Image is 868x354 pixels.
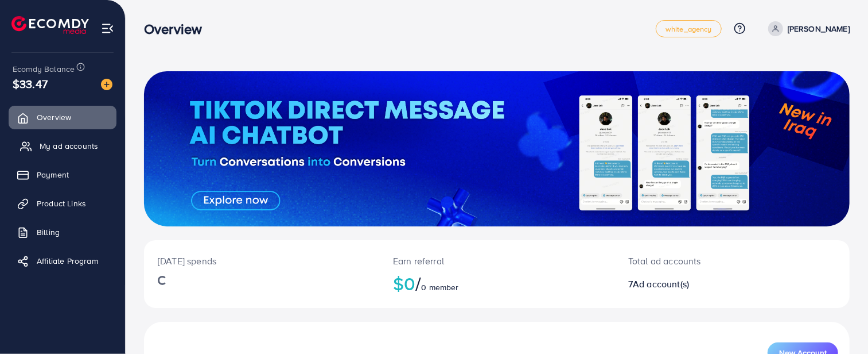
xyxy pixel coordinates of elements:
a: [PERSON_NAME] [764,21,850,36]
span: Ecomdy Balance [13,63,75,75]
span: white_agency [665,25,712,33]
span: Billing [37,226,60,238]
img: logo [11,16,89,34]
img: image [101,79,112,90]
span: My ad accounts [40,140,98,152]
span: Ad account(s) [633,278,689,290]
span: Product Links [37,198,86,209]
span: / [415,270,421,297]
h2: 7 [628,279,777,290]
a: My ad accounts [9,134,116,157]
span: Overview [37,111,71,123]
span: $33.47 [13,75,48,92]
a: Overview [9,106,116,129]
a: Affiliate Program [9,249,116,272]
a: white_agency [656,20,722,37]
span: Payment [37,169,69,180]
h2: $0 [393,272,601,294]
p: Earn referral [393,254,601,268]
a: Billing [9,221,116,244]
h3: Overview [144,21,211,37]
p: Total ad accounts [628,254,777,268]
a: Product Links [9,192,116,215]
p: [PERSON_NAME] [788,22,850,36]
img: menu [101,22,114,35]
span: 0 member [422,282,459,293]
a: Payment [9,163,116,186]
span: Affiliate Program [37,255,98,267]
p: [DATE] spends [158,254,365,268]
